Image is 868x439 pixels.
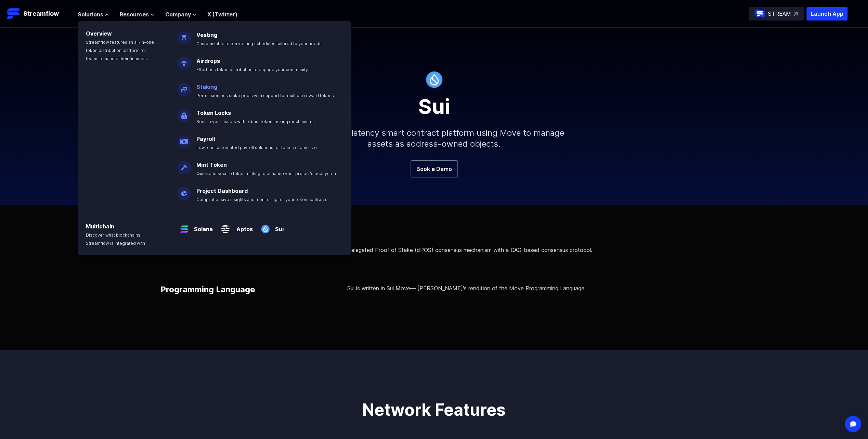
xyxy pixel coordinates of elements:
[23,9,59,18] p: Streamflow
[165,10,196,18] button: Company
[78,10,109,18] button: Solutions
[270,88,598,117] h1: Sui
[86,232,145,246] span: Discover what blockchains Streamflow is integrated with
[196,197,327,202] span: Comprehensive insights and monitoring for your token contracts
[177,217,191,236] img: Solana
[411,160,458,177] a: Book a Demo
[196,119,315,124] span: Secure your assets with robust token locking mechanisms
[120,10,149,18] span: Resources
[845,416,861,432] div: Open Intercom Messenger
[177,51,191,70] img: Airdrops
[177,25,191,44] img: Vesting
[426,71,442,88] img: Sui
[196,57,220,64] a: Airdrops
[281,402,587,418] p: Network Features
[754,8,765,19] img: streamflow-logo-circle.png
[78,10,103,18] span: Solutions
[191,219,213,233] a: Solana
[196,135,215,142] a: Payroll
[207,11,237,18] a: X (Twitter)
[258,217,272,236] img: Sui
[196,171,337,176] span: Quick and secure token minting to enhance your project's ecosystem
[120,10,154,18] button: Resources
[749,7,804,21] a: STREAM
[196,187,248,194] a: Project Dashboard
[287,117,581,160] p: Sui is a low-latency smart contract platform using Move to manage assets as address-owned objects.
[196,93,334,98] span: Permissionless stake pools with support for multiple reward tokens
[232,219,253,233] a: Aptos
[165,10,191,18] span: Company
[86,223,114,230] a: Multichain
[196,41,322,46] span: Customizable token vesting schedules tailored to your needs
[196,31,217,38] a: Vesting
[768,10,791,18] p: STREAM
[196,145,317,150] span: Low-cost automated payroll solutions for teams of any size
[347,246,708,254] p: Delegated Proof of Stake (dPOS) consensus mechanism with a DAG-based consensus protocol.
[177,155,191,174] img: Mint Token
[806,7,847,21] button: Launch App
[7,7,71,21] a: Streamflow
[86,30,112,37] a: Overview
[196,161,227,168] a: Mint Token
[177,77,191,96] img: Staking
[794,12,798,16] img: top-right-arrow.svg
[177,103,191,122] img: Token Locks
[218,217,232,236] img: Aptos
[7,7,21,21] img: Streamflow Logo
[177,129,191,148] img: Payroll
[347,284,708,292] p: Sui is written in Sui Move— [PERSON_NAME]'s rendition of the Move Programming Language.
[177,181,191,200] img: Project Dashboard
[272,219,284,233] a: Sui
[86,40,154,61] span: Streamflow features an all-in-one token distribution platform for teams to handle their finances.
[196,109,231,116] a: Token Locks
[160,284,255,295] p: Programming Language
[196,67,308,72] span: Effortless token distribution to engage your community
[196,83,217,90] a: Staking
